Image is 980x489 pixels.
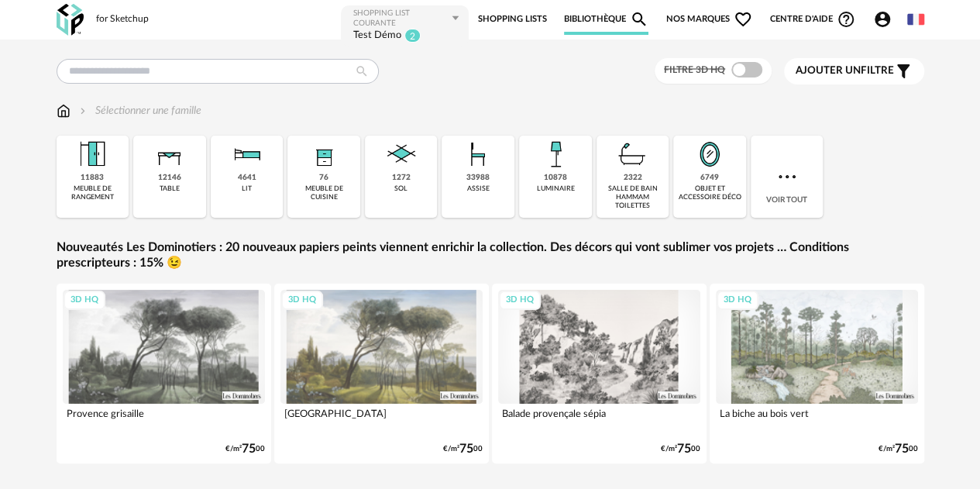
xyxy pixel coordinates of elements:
[57,103,70,119] img: svg+xml;base64,PHN2ZyB3aWR0aD0iMTYiIGhlaWdodD0iMTciIHZpZXdCb3g9IjAgMCAxNiAxNyIgZmlsbD0ibm9uZSIgeG...
[630,10,648,29] span: Magnify icon
[564,4,649,35] a: BibliothèqueMagnify icon
[292,184,356,202] div: meuble de cuisine
[873,10,892,29] span: Account Circle icon
[623,173,641,183] div: 2322
[228,136,265,173] img: Literie.png
[466,173,490,183] div: 33988
[383,136,420,173] img: Sol.png
[678,184,741,202] div: objet et accessoire déco
[81,173,104,183] div: 11883
[751,136,824,218] div: Voir tout
[74,136,111,173] img: Meuble%20de%20rangement.png
[392,173,411,183] div: 1272
[477,4,546,35] a: Shopping Lists
[536,184,574,193] div: luminaire
[775,164,799,189] img: more.7b13dc1.svg
[242,444,256,454] span: 75
[274,284,489,463] a: 3D HQ [GEOGRAPHIC_DATA] €/m²7500
[544,173,567,183] div: 10878
[691,136,728,173] img: Miroir.png
[661,444,700,454] div: €/m² 00
[717,291,758,310] div: 3D HQ
[64,291,105,310] div: 3D HQ
[666,4,753,35] span: Nos marques
[242,184,252,193] div: lit
[353,29,401,43] div: Test Démo
[499,291,541,310] div: 3D HQ
[770,10,856,29] span: Centre d'aideHelp Circle Outline icon
[492,284,707,463] a: 3D HQ Balade provençale sépia €/m²7500
[305,136,342,173] img: Rangement.png
[404,29,421,43] sup: 2
[784,58,924,84] button: Ajouter unfiltre Filter icon
[879,444,918,454] div: €/m² 00
[873,10,899,29] span: Account Circle icon
[537,136,574,173] img: Luminaire.png
[716,404,918,435] div: La biche au bois vert
[710,284,924,463] a: 3D HQ La biche au bois vert €/m²7500
[796,65,861,76] span: Ajouter un
[57,4,84,36] img: OXP
[225,444,265,454] div: €/m² 00
[158,173,181,183] div: 12146
[77,103,201,119] div: Sélectionner une famille
[837,10,855,29] span: Help Circle Outline icon
[61,184,125,202] div: meuble de rangement
[796,64,894,77] span: filtre
[96,13,149,26] div: for Sketchup
[467,184,490,193] div: assise
[700,173,719,183] div: 6749
[443,444,483,454] div: €/m² 00
[151,136,188,173] img: Table.png
[459,444,473,454] span: 75
[907,11,924,28] img: fr
[459,136,497,173] img: Assise.png
[614,136,651,173] img: Salle%20de%20bain.png
[394,184,407,193] div: sol
[160,184,180,193] div: table
[664,65,725,74] span: Filtre 3D HQ
[57,284,271,463] a: 3D HQ Provence grisaille €/m²7500
[281,291,323,310] div: 3D HQ
[63,404,265,435] div: Provence grisaille
[77,103,89,119] img: svg+xml;base64,PHN2ZyB3aWR0aD0iMTYiIGhlaWdodD0iMTYiIHZpZXdCb3g9IjAgMCAxNiAxNiIgZmlsbD0ibm9uZSIgeG...
[280,404,483,435] div: [GEOGRAPHIC_DATA]
[57,239,924,272] a: Nouveautés Les Dominotiers : 20 nouveaux papiers peints viennent enrichir la collection. Des déco...
[894,62,913,81] span: Filter icon
[734,10,752,29] span: Heart Outline icon
[601,184,665,211] div: salle de bain hammam toilettes
[237,173,256,183] div: 4641
[895,444,909,454] span: 75
[498,404,700,435] div: Balade provençale sépia
[319,173,328,183] div: 76
[353,9,450,29] div: Shopping List courante
[677,444,691,454] span: 75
